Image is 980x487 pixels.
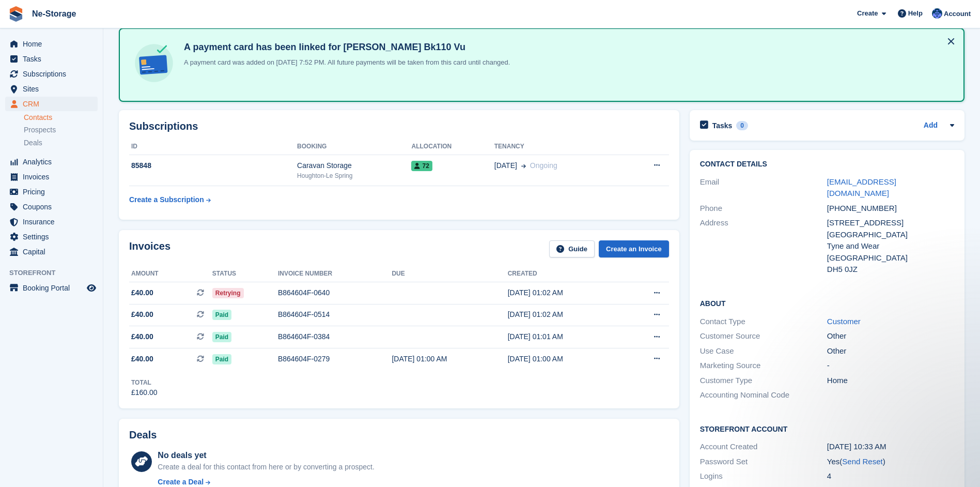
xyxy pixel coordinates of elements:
div: Create a deal for this contact from here or by converting a prospect. [158,462,374,473]
div: [DATE] 01:02 AM [508,309,624,320]
div: Password Set [700,456,827,468]
th: Tenancy [494,139,625,155]
div: Contact Type [700,316,827,328]
div: [GEOGRAPHIC_DATA] [827,229,954,241]
th: Invoice number [278,266,392,282]
th: Due [392,266,507,282]
div: Accounting Nominal Code [700,389,827,401]
h2: Deals [129,429,157,441]
span: [DATE] [494,160,517,171]
h2: Invoices [129,240,170,257]
a: menu [5,281,98,295]
div: Other [827,345,954,357]
h4: A payment card has been linked for [PERSON_NAME] Bk110 Vu [180,41,510,53]
div: Caravan Storage [297,160,411,171]
div: - [827,360,954,372]
span: 72 [411,161,432,171]
div: [DATE] 01:01 AM [508,331,624,342]
span: Paid [212,354,231,364]
div: Account Created [700,441,827,453]
th: Amount [129,266,212,282]
p: A payment card was added on [DATE] 7:52 PM. All future payments will be taken from this card unti... [180,57,510,68]
div: Create a Subscription [129,194,204,205]
a: Add [924,120,938,132]
span: Account [944,9,971,19]
div: Logins [700,470,827,482]
span: Subscriptions [23,67,85,81]
div: B864604F-0640 [278,287,392,298]
a: Preview store [85,282,98,294]
span: Tasks [23,52,85,66]
a: menu [5,82,98,96]
img: card-linked-ebf98d0992dc2aeb22e95c0e3c79077019eb2392cfd83c6a337811c24bc77127.svg [132,41,176,85]
span: Invoices [23,170,85,184]
div: [DATE] 01:00 AM [392,354,507,364]
a: Contacts [24,113,98,123]
span: Storefront [9,268,103,278]
span: £40.00 [131,354,153,364]
div: Customer Type [700,375,827,387]
th: Created [508,266,624,282]
div: 4 [827,470,954,482]
div: [GEOGRAPHIC_DATA] [827,252,954,264]
img: Karol Carter [932,8,942,19]
div: Home [827,375,954,387]
a: Guide [549,240,595,257]
h2: Contact Details [700,160,954,169]
div: Other [827,330,954,342]
div: Tyne and Wear [827,240,954,252]
span: ( ) [839,457,885,466]
span: Settings [23,230,85,244]
span: Capital [23,245,85,259]
th: Allocation [411,139,494,155]
span: Pricing [23,185,85,199]
a: Ne-Storage [28,5,80,22]
div: Houghton-Le Spring [297,171,411,180]
span: £40.00 [131,309,153,320]
div: [DATE] 10:33 AM [827,441,954,453]
span: Paid [212,332,231,342]
div: Email [700,176,827,200]
span: £40.00 [131,287,153,298]
span: Home [23,37,85,51]
a: menu [5,245,98,259]
span: Help [908,8,923,19]
span: CRM [23,97,85,111]
div: [DATE] 01:00 AM [508,354,624,364]
a: Send Reset [842,457,882,466]
th: ID [129,139,297,155]
span: Coupons [23,200,85,214]
a: [EMAIL_ADDRESS][DOMAIN_NAME] [827,177,896,198]
div: [DATE] 01:02 AM [508,287,624,298]
a: menu [5,230,98,244]
span: Booking Portal [23,281,85,295]
a: Prospects [24,125,98,135]
div: Yes [827,456,954,468]
div: B864604F-0514 [278,309,392,320]
a: Create an Invoice [599,240,669,257]
div: B864604F-0279 [278,354,392,364]
div: No deals yet [158,449,374,462]
h2: Tasks [712,121,733,130]
a: menu [5,37,98,51]
div: Use Case [700,345,827,357]
div: Customer Source [700,330,827,342]
div: [STREET_ADDRESS] [827,217,954,229]
th: Status [212,266,278,282]
div: DH5 0JZ [827,264,954,276]
a: menu [5,170,98,184]
span: £40.00 [131,331,153,342]
span: Insurance [23,215,85,229]
a: Customer [827,317,861,326]
div: Total [131,378,158,387]
a: menu [5,215,98,229]
span: Paid [212,310,231,320]
div: £160.00 [131,387,158,398]
span: Retrying [212,288,244,298]
a: menu [5,200,98,214]
div: 85848 [129,160,297,171]
div: [PHONE_NUMBER] [827,203,954,215]
a: menu [5,155,98,169]
span: Sites [23,82,85,96]
span: Ongoing [530,161,557,170]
